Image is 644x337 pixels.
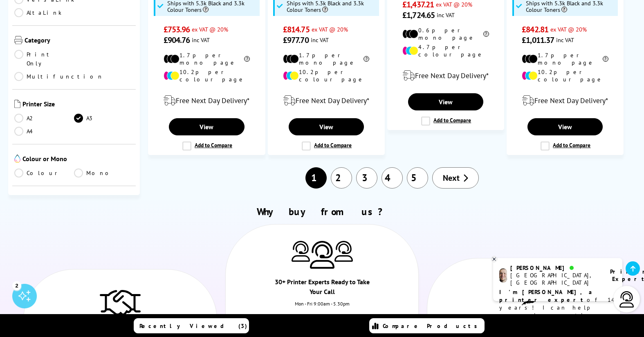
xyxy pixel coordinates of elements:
[192,25,228,33] span: ex VAT @ 20%
[14,100,20,108] img: Printer Size
[522,52,608,66] li: 1.7p per mono page
[226,301,419,315] div: Mon - Fri 9:00am - 5.30pm
[331,167,352,189] a: 2
[292,241,310,262] img: Printer Experts
[12,281,21,290] div: 2
[369,318,485,333] a: Compare Products
[283,24,310,35] span: £814.75
[169,118,244,135] a: View
[556,36,574,44] span: inc VAT
[14,127,74,136] a: A4
[383,322,482,330] span: Compare Products
[499,288,616,327] p: of 14 years! I can help you choose the right product
[74,168,134,177] a: Mono
[14,114,74,123] a: A2
[164,52,250,66] li: 1.7p per mono page
[527,118,603,135] a: View
[499,268,507,283] img: ashley-livechat.png
[22,100,134,110] span: Printer Size
[139,322,247,330] span: Recently Viewed (3)
[182,142,232,151] label: Add to Compare
[289,118,364,135] a: View
[421,117,471,126] label: Add to Compare
[381,167,403,189] a: 4
[510,264,600,272] div: [PERSON_NAME]
[522,68,608,83] li: 10.2p per colour page
[437,11,455,19] span: inc VAT
[541,142,590,151] label: Add to Compare
[274,277,370,301] div: 30+ Printer Experts Ready to Take Your Call
[499,288,595,303] b: I'm [PERSON_NAME], a printer expert
[334,241,353,262] img: Printer Experts
[164,24,190,35] span: £753.96
[14,8,74,17] a: AltaLink
[392,64,500,87] div: modal_delivery
[356,167,377,189] a: 3
[522,24,548,35] span: £842.81
[25,36,134,46] span: Category
[511,89,619,112] div: modal_delivery
[310,241,334,269] img: Printer Experts
[19,205,625,218] h2: Why buy from us?
[272,89,380,112] div: modal_delivery
[283,52,369,66] li: 1.7p per mono page
[402,27,489,41] li: 0.6p per mono page
[14,50,74,68] a: Print Only
[408,93,483,110] a: View
[402,43,489,58] li: 4.7p per colour page
[22,155,134,164] span: Colour or Mono
[436,0,472,8] span: ex VAT @ 20%
[443,173,460,183] span: Next
[164,68,250,83] li: 10.2p per colour page
[311,36,329,44] span: inc VAT
[14,72,103,81] a: Multifunction
[302,142,352,151] label: Add to Compare
[14,36,22,44] img: Category
[74,114,134,123] a: A3
[153,89,260,112] div: modal_delivery
[312,25,348,33] span: ex VAT @ 20%
[100,286,141,319] img: Trusted Service
[14,168,74,177] a: Colour
[134,318,249,333] a: Recently Viewed (3)
[432,167,479,189] a: Next
[283,68,369,83] li: 10.2p per colour page
[164,35,190,45] span: £904.76
[550,25,587,33] span: ex VAT @ 20%
[192,36,210,44] span: inc VAT
[407,167,428,189] a: 5
[402,10,435,20] span: £1,724.65
[522,35,554,45] span: £1,011.37
[14,155,20,163] img: Colour or Mono
[283,35,309,45] span: £977.70
[619,291,635,308] img: user-headset-light.svg
[510,272,600,286] div: [GEOGRAPHIC_DATA], [GEOGRAPHIC_DATA]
